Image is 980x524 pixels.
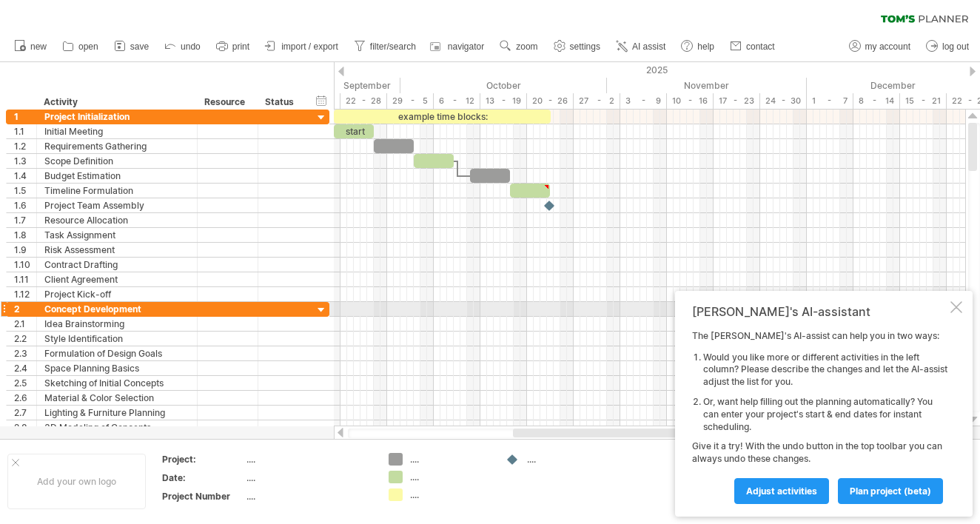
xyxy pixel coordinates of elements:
div: 10 - 16 [667,93,714,109]
div: Budget Estimation [44,169,189,183]
span: open [78,41,98,52]
a: help [677,37,719,56]
div: Task Assignment [44,228,189,242]
div: 2.2 [14,332,36,346]
li: Would you like more or different activities in the left column? Please describe the changes and l... [703,352,947,389]
div: 1.4 [14,169,36,183]
span: my account [865,41,910,52]
div: Activity [44,95,189,110]
div: start [334,124,374,138]
div: Project: [162,453,244,466]
div: 1.8 [14,228,36,242]
div: 29 - 5 [387,93,434,109]
div: 1.5 [14,184,36,198]
div: .... [410,453,491,466]
div: 2.8 [14,420,36,434]
span: plan project (beta) [850,486,931,497]
a: print [212,37,254,56]
div: 2.7 [14,406,36,420]
div: October 2025 [400,78,607,93]
div: 2 [14,302,36,316]
div: 1.3 [14,154,36,168]
a: contact [726,37,779,56]
div: 1.9 [14,243,36,257]
div: Date: [162,471,244,484]
div: Add your own logo [7,454,146,509]
div: .... [410,471,491,483]
a: plan project (beta) [838,478,943,504]
div: Timeline Formulation [44,184,189,198]
div: 20 - 26 [527,93,574,109]
div: 2.5 [14,376,36,390]
div: Formulation of Design Goals [44,346,189,360]
div: 2.1 [14,317,36,331]
div: Client Agreement [44,272,189,286]
div: 6 - 12 [434,93,480,109]
span: zoom [516,41,537,52]
span: filter/search [370,41,416,52]
div: Initial Meeting [44,124,189,138]
div: 1.6 [14,198,36,212]
a: navigator [428,37,489,56]
div: 1.10 [14,258,36,272]
div: Project Kick-off [44,287,189,301]
div: Scope Definition [44,154,189,168]
div: .... [246,471,371,484]
div: Resource [204,95,249,110]
div: Contract Drafting [44,258,189,272]
a: import / export [261,37,343,56]
div: [PERSON_NAME]'s AI-assistant [692,304,947,319]
div: 8 - 14 [853,93,900,109]
div: Resource Allocation [44,213,189,227]
div: 2.4 [14,361,36,375]
a: filter/search [350,37,420,56]
div: November 2025 [607,78,807,93]
div: Concept Development [44,302,189,316]
div: Lighting & Furniture Planning [44,406,189,420]
div: example time blocks: [334,110,551,124]
span: AI assist [632,41,665,52]
div: The [PERSON_NAME]'s AI-assist can help you in two ways: Give it a try! With the undo button in th... [692,330,947,503]
span: print [232,41,249,52]
div: 1.11 [14,272,36,286]
div: 13 - 19 [480,93,527,109]
div: Material & Color Selection [44,391,189,405]
a: Adjust activities [734,478,829,504]
div: Project Team Assembly [44,198,189,212]
div: Requirements Gathering [44,139,189,153]
a: new [10,37,51,56]
div: 24 - 30 [760,93,807,109]
div: 1.2 [14,139,36,153]
span: settings [570,41,600,52]
span: help [697,41,714,52]
a: settings [550,37,605,56]
a: AI assist [612,37,670,56]
div: 1.7 [14,213,36,227]
a: save [110,37,153,56]
span: Adjust activities [746,486,817,497]
div: Risk Assessment [44,243,189,257]
div: Idea Brainstorming [44,317,189,331]
a: my account [845,37,915,56]
div: 17 - 23 [714,93,760,109]
div: .... [246,490,371,503]
div: Space Planning Basics [44,361,189,375]
div: 1 [14,110,36,124]
div: 22 - 28 [340,93,387,109]
a: undo [161,37,205,56]
div: Status [265,95,298,110]
div: 1 - 7 [807,93,853,109]
div: 3 - 9 [620,93,667,109]
div: 1.1 [14,124,36,138]
li: Or, want help filling out the planning automatically? You can enter your project's start & end da... [703,396,947,433]
div: Project Initialization [44,110,189,124]
div: .... [410,488,491,501]
span: undo [181,41,201,52]
span: navigator [448,41,484,52]
div: .... [246,453,371,466]
div: 15 - 21 [900,93,947,109]
div: 1.12 [14,287,36,301]
span: contact [746,41,775,52]
div: 2.6 [14,391,36,405]
a: log out [922,37,973,56]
